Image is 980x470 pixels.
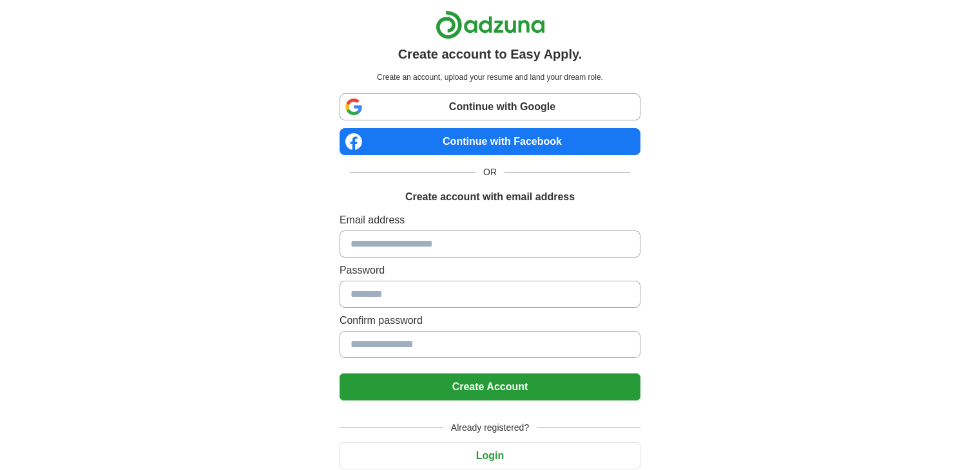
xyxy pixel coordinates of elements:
a: Continue with Google [340,93,640,120]
a: Login [340,450,640,461]
img: Adzuna logo [436,10,545,39]
h1: Create account to Easy Apply. [398,44,582,64]
a: Continue with Facebook [340,128,640,155]
label: Password [340,263,640,278]
button: Create Account [340,373,640,400]
h1: Create account with email address [405,189,575,205]
label: Confirm password [340,313,640,328]
p: Create an account, upload your resume and land your dream role. [342,71,638,83]
button: Login [340,442,640,469]
span: OR [476,165,504,179]
span: Already registered? [443,421,537,435]
label: Email address [340,212,640,228]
